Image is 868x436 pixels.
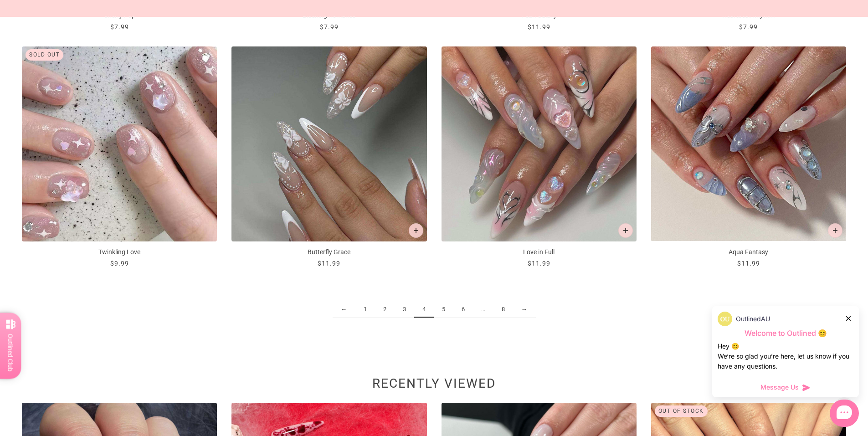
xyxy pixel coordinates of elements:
[333,301,355,318] a: ←
[231,247,426,257] p: Butterfly Grace
[110,260,129,267] span: $9.99
[22,247,217,257] p: Twinkling Love
[513,301,536,318] a: →
[375,301,395,318] a: 2
[22,46,217,268] a: Twinkling Love
[320,23,339,31] span: $7.99
[528,260,550,267] span: $11.99
[409,223,423,238] button: Add to cart
[528,23,550,31] span: $11.99
[318,260,340,267] span: $11.99
[828,223,842,238] button: Add to cart
[651,247,846,257] p: Aqua Fantasy
[442,247,637,257] p: Love in Full
[718,328,853,338] p: Welcome to Outlined 😊
[22,381,846,391] h2: Recently viewed
[355,301,375,318] a: 1
[651,46,846,268] a: Aqua Fantasy
[434,301,453,318] a: 5
[739,23,758,31] span: $7.99
[718,341,853,371] div: Hey 😊 We‘re so glad you’re here, let us know if you have any questions.
[618,223,633,238] button: Add to cart
[414,301,434,318] span: 4
[655,405,708,417] div: Out of stock
[493,301,513,318] a: 8
[736,314,770,324] p: OutlinedAU
[231,46,426,268] a: Butterfly Grace
[26,49,63,61] div: Sold out
[737,260,760,267] span: $11.99
[760,383,799,392] span: Message Us
[110,23,129,31] span: $7.99
[453,301,473,318] a: 6
[473,301,493,318] span: ...
[442,46,637,268] a: Love in Full
[718,312,732,326] img: data:image/png;base64,iVBORw0KGgoAAAANSUhEUgAAACQAAAAkCAYAAADhAJiYAAACJklEQVR4AexUO28TQRice/mFQxI...
[395,301,414,318] a: 3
